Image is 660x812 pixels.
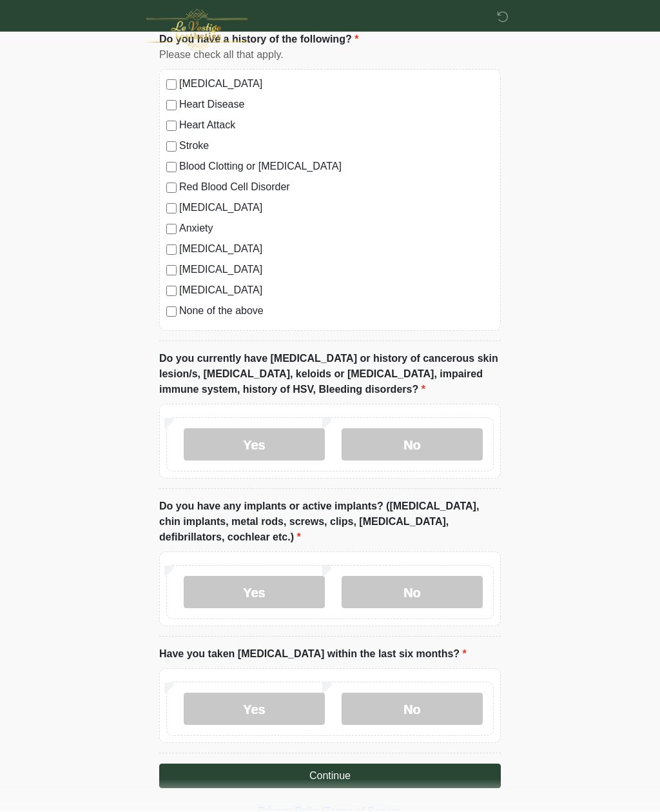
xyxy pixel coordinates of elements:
label: Do you currently have [MEDICAL_DATA] or history of cancerous skin lesion/s, [MEDICAL_DATA], keloi... [159,352,501,398]
label: Yes [184,693,325,726]
label: Have you taken [MEDICAL_DATA] within the last six months? [159,647,467,662]
input: Blood Clotting or [MEDICAL_DATA] [166,163,177,173]
label: Stroke [179,139,494,154]
input: Heart Disease [166,101,177,111]
input: Heart Attack [166,121,177,132]
label: [MEDICAL_DATA] [179,201,494,216]
label: Do you have any implants or active implants? ([MEDICAL_DATA], chin implants, metal rods, screws, ... [159,499,501,546]
input: [MEDICAL_DATA] [166,266,177,276]
label: Heart Attack [179,118,494,134]
label: No [342,693,483,726]
label: [MEDICAL_DATA] [179,77,494,92]
input: [MEDICAL_DATA] [166,245,177,255]
label: Anxiety [179,221,494,237]
label: None of the above [179,304,494,319]
input: [MEDICAL_DATA] [166,286,177,297]
label: Yes [184,577,325,609]
label: [MEDICAL_DATA] [179,242,494,257]
input: None of the above [166,307,177,317]
input: Stroke [166,142,177,152]
input: [MEDICAL_DATA] [166,204,177,214]
label: Red Blood Cell Disorder [179,180,494,195]
input: Anxiety [166,224,177,235]
input: Red Blood Cell Disorder [166,183,177,193]
label: Yes [184,429,325,461]
input: [MEDICAL_DATA] [166,80,177,90]
label: [MEDICAL_DATA] [179,283,494,299]
label: No [342,429,483,461]
label: Heart Disease [179,97,494,113]
label: Blood Clotting or [MEDICAL_DATA] [179,159,494,175]
img: Le Vestige Aesthetics Logo [146,10,247,52]
label: No [342,577,483,609]
label: [MEDICAL_DATA] [179,262,494,278]
button: Continue [159,764,501,789]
